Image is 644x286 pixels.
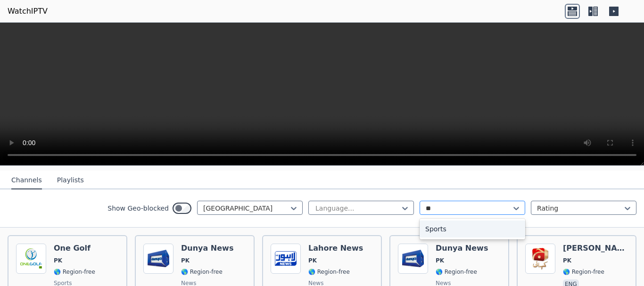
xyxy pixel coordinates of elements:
[563,268,604,276] span: 🌎 Region-free
[143,244,173,274] img: Dunya News
[107,204,169,213] label: Show Geo-blocked
[57,172,84,189] button: Playlists
[308,244,363,253] h6: Lahore News
[271,244,301,274] img: Lahore News
[181,257,190,264] span: PK
[181,244,233,253] h6: Dunya News
[181,268,223,276] span: 🌎 Region-free
[308,268,350,276] span: 🌎 Region-free
[11,172,42,189] button: Channels
[436,244,488,253] h6: Dunya News
[563,257,571,264] span: PK
[563,244,628,253] h6: [PERSON_NAME]
[420,221,525,237] div: Sports
[308,257,317,264] span: PK
[54,244,95,253] h6: One Golf
[398,244,428,274] img: Dunya News
[436,268,477,276] span: 🌎 Region-free
[16,244,46,274] img: One Golf
[54,268,95,276] span: 🌎 Region-free
[8,6,48,17] a: WatchIPTV
[436,257,444,264] span: PK
[525,244,555,274] img: Geo Kahani
[54,257,62,264] span: PK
